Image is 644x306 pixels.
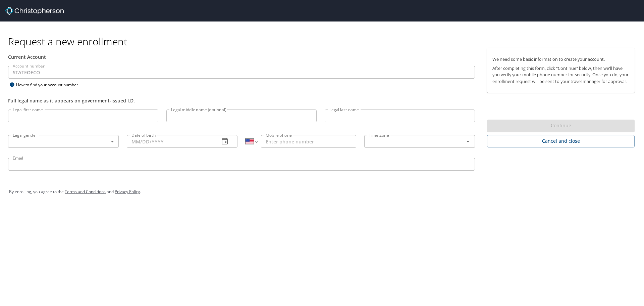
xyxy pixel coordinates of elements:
p: After completing this form, click "Continue" below, then we'll have you verify your mobile phone ... [492,65,629,85]
input: MM/DD/YYYY [127,135,214,148]
img: cbt logo [5,7,64,15]
div: Full legal name as it appears on government-issued I.D. [8,97,475,104]
div: By enrolling, you agree to the and . [9,183,635,200]
input: Enter phone number [261,135,356,148]
a: Privacy Policy [115,189,140,194]
h1: Request a new enrollment [8,35,640,48]
div: ​ [8,135,119,148]
span: Cancel and close [492,137,629,145]
div: Current Account [8,53,475,60]
a: Terms and Conditions [65,189,106,194]
p: We need some basic information to create your account. [492,56,629,62]
div: How to find your account number [8,81,92,89]
button: Open [463,137,473,146]
button: Cancel and close [487,135,635,147]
